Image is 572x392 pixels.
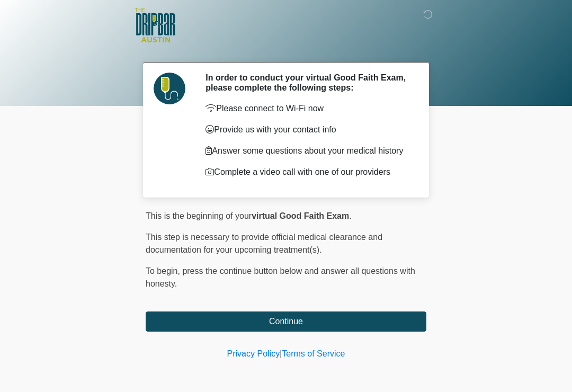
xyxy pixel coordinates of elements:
[135,8,175,42] img: The DRIPBaR - Austin The Domain Logo
[280,349,282,358] a: |
[282,349,345,358] a: Terms of Service
[154,73,185,104] img: Agent Avatar
[146,311,426,332] button: Continue
[205,123,410,136] p: Provide us with your contact info
[349,211,351,220] span: .
[205,73,410,93] h2: In order to conduct your virtual Good Faith Exam, please complete the following steps:
[146,211,252,220] span: This is the beginning of your
[146,266,415,288] span: press the continue button below and answer all questions with honesty.
[146,233,382,254] span: This step is necessary to provide official medical clearance and documentation for your upcoming ...
[227,349,280,358] a: Privacy Policy
[252,211,349,220] strong: virtual Good Faith Exam
[205,102,410,115] p: Please connect to Wi-Fi now
[205,145,410,157] p: Answer some questions about your medical history
[146,266,182,275] span: To begin,
[205,166,410,179] p: Complete a video call with one of our providers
